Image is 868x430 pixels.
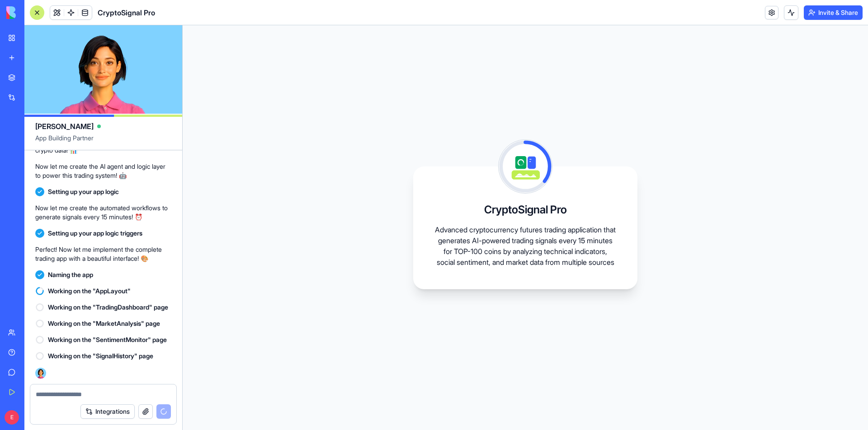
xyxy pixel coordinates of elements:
[48,351,153,361] span: Working on the "SignalHistory" page
[48,187,119,196] span: Setting up your app logic
[435,224,616,268] p: Advanced cryptocurrency futures trading application that generates AI-powered trading signals eve...
[6,6,62,19] img: logo
[48,287,131,296] span: Working on the "AppLayout"
[35,162,171,180] p: Now let me create the AI agent and logic layer to power this trading system! 🤖
[35,121,94,132] span: [PERSON_NAME]
[35,203,171,222] p: Now let me create the automated workflows to generate signals every 15 minutes! ⏰
[35,368,46,379] img: Ella_00000_wcx2te.png
[804,5,863,20] button: Invite & Share
[35,134,171,150] span: App Building Partner
[48,229,142,238] span: Setting up your app logic triggers
[48,319,160,328] span: Working on the "MarketAnalysis" page
[48,335,167,344] span: Working on the "SentimentMonitor" page
[5,410,19,425] span: E
[98,7,155,18] span: CryptoSignal Pro
[80,404,135,419] button: Integrations
[48,270,93,279] span: Naming the app
[35,245,171,263] p: Perfect! Now let me implement the complete trading app with a beautiful interface! 🎨
[48,303,168,312] span: Working on the "TradingDashboard" page
[484,203,567,217] h3: CryptoSignal Pro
